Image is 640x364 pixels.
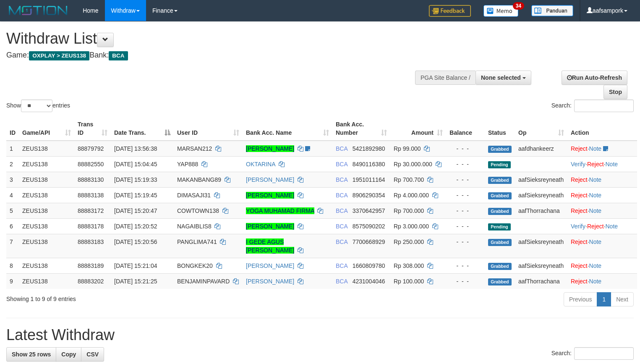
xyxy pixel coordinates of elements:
span: BCA [336,145,347,152]
th: Op: activate to sort column ascending [515,117,567,141]
div: - - - [449,277,481,285]
span: [DATE] 15:19:45 [114,192,157,199]
label: Search: [551,100,634,112]
span: Rp 4.000.000 [394,192,429,199]
h1: Latest Withdraw [6,327,634,343]
td: · [567,187,637,203]
button: None selected [475,71,531,85]
h1: Withdraw List [6,30,418,47]
input: Search: [574,347,634,360]
td: ZEUS138 [19,187,74,203]
span: Rp 700.000 [394,207,424,214]
img: panduan.png [531,5,573,16]
div: - - - [449,262,481,270]
span: 88883138 [78,192,104,199]
input: Search: [574,100,634,112]
td: · [567,172,637,187]
td: 2 [6,156,19,172]
span: Grabbed [488,239,512,246]
span: 88883178 [78,223,104,230]
span: NAGAIBLIS8 [177,223,212,230]
span: 88879792 [78,145,104,152]
a: OKTARINA [246,161,275,168]
span: Copy 8906290354 to clipboard [353,192,385,199]
a: Run Auto-Refresh [562,71,627,85]
td: · · [567,156,637,172]
span: Grabbed [488,146,512,153]
span: CSV [86,351,99,358]
span: BCA [336,207,347,214]
span: [DATE] 15:04:45 [114,161,157,168]
span: [DATE] 13:56:38 [114,145,157,152]
th: Game/API: activate to sort column ascending [19,117,74,141]
a: Reject [571,207,588,214]
a: Reject [571,238,588,245]
span: BCA [336,278,347,285]
span: Rp 30.000.000 [394,161,432,168]
th: ID [6,117,19,141]
div: - - - [449,160,481,168]
a: [PERSON_NAME] [246,262,294,269]
span: MAKANBANG89 [177,176,221,183]
span: [DATE] 15:21:25 [114,278,157,285]
td: ZEUS138 [19,156,74,172]
a: [PERSON_NAME] [246,278,294,285]
td: ZEUS138 [19,203,74,218]
span: Rp 308.000 [394,262,424,269]
a: Verify [571,223,585,230]
a: CSV [81,347,104,361]
a: Copy [56,347,81,361]
th: Action [567,117,637,141]
span: BONGKEK20 [177,262,213,269]
select: Showentries [21,100,52,112]
span: Pending [488,161,511,168]
span: Copy 3370642957 to clipboard [353,207,385,214]
th: Trans ID: activate to sort column ascending [74,117,111,141]
span: Rp 100.000 [394,278,424,285]
div: - - - [449,238,481,246]
a: Note [589,262,602,269]
span: 88883172 [78,207,104,214]
label: Search: [551,347,634,360]
div: - - - [449,191,481,199]
span: 88883189 [78,262,104,269]
span: PANGLIMA741 [177,238,217,245]
span: None selected [481,74,521,81]
a: Note [589,192,602,199]
td: · [567,273,637,289]
td: aafSieksreyneath [515,172,567,187]
a: Reject [571,145,588,152]
span: OXPLAY > ZEUS138 [29,51,89,60]
a: Note [589,278,602,285]
a: Note [589,207,602,214]
a: I GEDE AGUS [PERSON_NAME] [246,238,294,254]
td: aafSieksreyneath [515,187,567,203]
div: - - - [449,144,481,153]
span: [DATE] 15:20:52 [114,223,157,230]
a: Reject [587,223,604,230]
th: User ID: activate to sort column ascending [174,117,243,141]
td: aafThorrachana [515,273,567,289]
span: Rp 3.000.000 [394,223,429,230]
a: Note [589,176,602,183]
span: 88882550 [78,161,104,168]
td: 1 [6,141,19,157]
a: Stop [603,85,627,99]
th: Amount: activate to sort column ascending [390,117,446,141]
span: Copy [61,351,76,358]
span: Copy 7700668929 to clipboard [353,238,385,245]
td: aafSieksreyneath [515,258,567,273]
td: · [567,234,637,258]
div: - - - [449,207,481,215]
td: 7 [6,234,19,258]
span: Rp 99.000 [394,145,421,152]
div: PGA Site Balance / [415,71,475,85]
span: BENJAMINPAVARD [177,278,230,285]
span: COWTOWN138 [177,207,219,214]
span: BCA [336,176,347,183]
td: · · [567,218,637,234]
div: Showing 1 to 9 of 9 entries [6,291,260,303]
td: 4 [6,187,19,203]
a: 1 [597,292,611,306]
span: Grabbed [488,208,512,215]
